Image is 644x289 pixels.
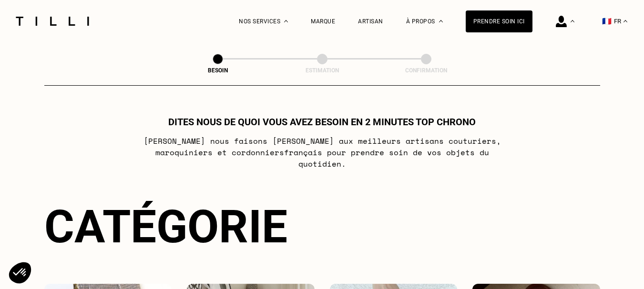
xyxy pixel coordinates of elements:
[170,67,266,74] div: Besoin
[466,10,532,32] a: Prendre soin ici
[133,135,511,169] p: [PERSON_NAME] nous faisons [PERSON_NAME] aux meilleurs artisans couturiers , maroquiniers et cord...
[358,18,383,25] a: Artisan
[311,18,335,25] a: Marque
[439,20,443,22] img: Menu déroulant à propos
[44,200,600,253] div: Catégorie
[378,67,474,74] div: Confirmation
[571,20,574,22] img: Menu déroulant
[284,20,288,22] img: Menu déroulant
[12,17,92,26] img: Logo du service de couturière Tilli
[602,17,612,26] span: 🇫🇷
[556,16,567,27] img: icône connexion
[275,67,370,74] div: Estimation
[168,116,476,128] h1: Dites nous de quoi vous avez besoin en 2 minutes top chrono
[624,20,627,22] img: menu déroulant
